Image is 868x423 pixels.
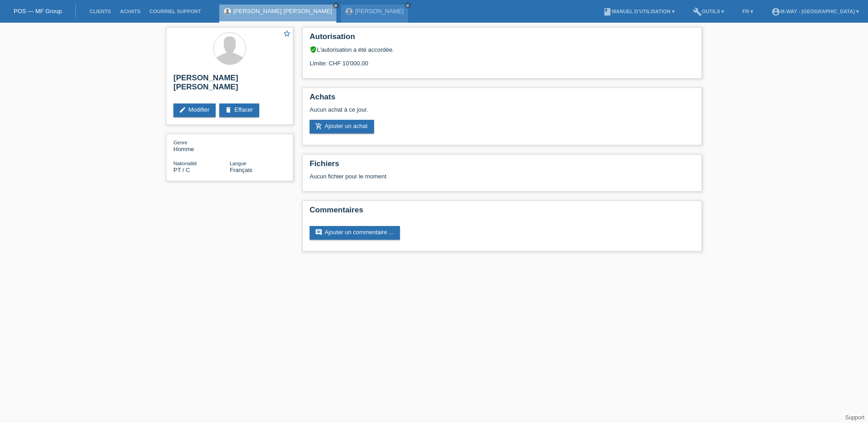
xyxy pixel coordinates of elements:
i: build [693,7,702,16]
a: deleteEffacer [219,103,259,117]
a: Courriel Support [145,9,205,14]
a: FR ▾ [738,9,758,14]
i: delete [225,106,232,113]
a: Achats [115,9,145,14]
a: star_border [283,30,291,39]
a: editModifier [173,103,216,117]
i: star_border [283,30,291,38]
span: Langue [230,161,247,166]
a: account_circlem-way - [GEOGRAPHIC_DATA] ▾ [767,9,863,14]
a: Support [845,414,864,421]
a: close [404,2,411,9]
h2: Fichiers [310,159,695,173]
a: Clients [85,9,115,14]
h2: Autorisation [310,32,695,46]
div: Aucun achat à ce jour. [310,106,695,120]
h2: Commentaires [310,206,695,219]
h2: [PERSON_NAME] [PERSON_NAME] [173,74,286,96]
span: Nationalité [173,161,197,166]
i: account_circle [771,7,780,16]
div: L’autorisation a été accordée. [310,46,695,53]
a: close [333,2,339,9]
a: bookManuel d’utilisation ▾ [598,9,679,14]
div: Homme [173,139,230,152]
i: close [405,3,410,8]
i: edit [179,106,186,113]
i: close [334,3,338,8]
a: [PERSON_NAME] [355,8,404,15]
a: commentAjouter un commentaire ... [310,226,400,240]
a: add_shopping_cartAjouter un achat [310,120,374,133]
i: book [603,7,612,16]
i: comment [315,229,322,236]
span: Genre [173,140,187,145]
a: [PERSON_NAME] [PERSON_NAME] [233,8,332,15]
i: verified_user [310,46,317,53]
div: Limite: CHF 10'000.00 [310,53,695,67]
span: Portugal / C / 07.04.2008 [173,167,190,173]
a: POS — MF Group [14,8,62,15]
i: add_shopping_cart [315,123,322,130]
div: Aucun fichier pour le moment [310,173,587,180]
a: buildOutils ▾ [688,9,729,14]
span: Français [230,167,252,173]
h2: Achats [310,93,695,106]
